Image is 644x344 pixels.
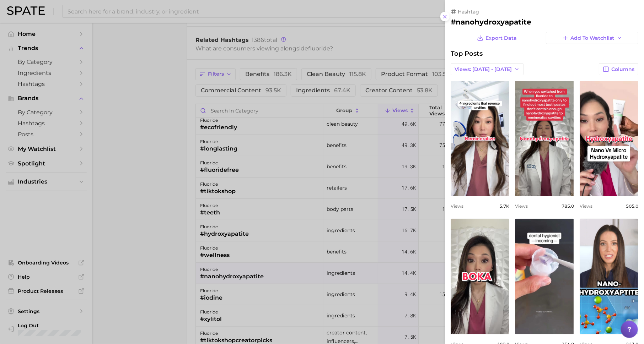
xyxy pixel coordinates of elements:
span: Add to Watchlist [571,35,615,41]
span: Views [451,203,463,209]
span: Export Data [485,35,517,41]
button: Add to Watchlist [546,32,638,44]
button: Columns [599,63,638,75]
span: hashtag [458,9,479,15]
span: Views: [DATE] - [DATE] [455,66,512,72]
button: Views: [DATE] - [DATE] [451,63,524,75]
span: Views [515,203,528,209]
span: 505.0 [626,203,638,209]
button: Export Data [475,32,519,44]
span: Top Posts [451,50,483,58]
span: Columns [611,66,634,72]
h2: #nanohydroxyapatite [451,18,638,26]
span: 5.7k [499,203,509,209]
span: Views [580,203,592,209]
span: 785.0 [562,203,574,209]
